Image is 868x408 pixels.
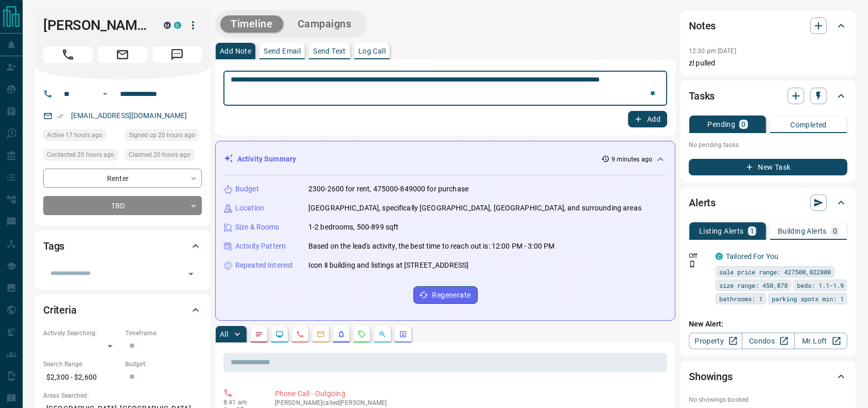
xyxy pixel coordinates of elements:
p: All [220,331,228,338]
span: parking spots min: 1 [772,293,844,304]
p: Completed [790,121,827,128]
span: Email [98,46,147,63]
p: 0 [833,227,837,235]
span: Contacted 20 hours ago [47,150,114,160]
p: No showings booked [689,395,847,404]
span: size range: 450,878 [719,280,788,290]
h2: Showings [689,368,733,385]
p: Send Text [313,47,346,55]
p: Budget [235,184,259,194]
a: [EMAIL_ADDRESS][DOMAIN_NAME] [71,111,187,120]
svg: Calls [296,330,304,338]
p: Phone Call - Outgoing [275,388,663,399]
h2: Tasks [689,88,715,104]
svg: Listing Alerts [337,330,345,338]
svg: Opportunities [378,330,387,338]
p: Off [689,251,709,260]
p: Based on the lead's activity, the best time to reach out is: 12:00 PM - 3:00 PM [308,241,554,252]
p: Send Email [264,47,301,55]
p: Listing Alerts [699,227,744,235]
h1: [PERSON_NAME] [43,17,148,34]
a: Property [689,333,742,349]
p: Icon Ⅱ building and listings at [STREET_ADDRESS] [308,260,468,271]
div: TBD [43,196,202,215]
svg: Emails [317,330,325,338]
span: Message [152,46,202,63]
span: beds: 1.1-1.9 [797,280,844,290]
div: Mon Aug 11 2025 [43,149,120,164]
div: Showings [689,364,847,389]
h2: Tags [43,238,64,254]
p: 0 [741,121,745,128]
svg: Requests [358,330,366,338]
p: Activity Pattern [235,241,286,252]
div: condos.ca [174,22,181,29]
span: Signed up 20 hours ago [129,130,195,140]
p: 1 [750,227,754,235]
p: Timeframe: [125,329,202,338]
div: Tasks [689,84,847,108]
h2: Criteria [43,302,77,318]
p: 8:41 am [223,399,259,406]
span: sale price range: 427500,822800 [719,267,831,277]
button: Timeline [220,15,283,32]
span: bathrooms: 1 [719,293,762,304]
p: Location [235,203,264,214]
a: Tailored For You [726,252,778,260]
h2: Alerts [689,194,716,211]
p: Actively Searching: [43,329,120,338]
div: Criteria [43,298,202,322]
svg: Agent Actions [399,330,407,338]
p: 9 minutes ago [612,155,652,164]
button: Add [628,111,667,127]
p: Building Alerts [778,227,827,235]
p: Pending [708,121,736,128]
span: Claimed 20 hours ago [129,150,190,160]
div: condos.ca [716,253,723,260]
div: Renter [43,169,202,188]
div: Mon Aug 11 2025 [125,129,202,144]
button: New Task [689,159,847,175]
p: No pending tasks [689,137,847,153]
p: 2300-2600 for rent, 475000-849000 for purchase [308,184,468,194]
a: Condos [742,333,795,349]
p: Search Range: [43,360,120,369]
p: Repeated Interest [235,260,293,271]
div: Alerts [689,190,847,215]
svg: Push Notification Only [689,260,696,268]
p: [GEOGRAPHIC_DATA], specifically [GEOGRAPHIC_DATA], [GEOGRAPHIC_DATA], and surrounding areas [308,203,641,214]
div: Mon Aug 11 2025 [125,149,202,164]
a: Mr.Loft [794,333,847,349]
div: Notes [689,13,847,38]
span: Call [43,46,93,63]
button: Open [184,267,198,281]
p: Log Call [358,47,386,55]
svg: Email Verified [57,112,64,120]
span: Active 17 hours ago [47,130,102,140]
svg: Lead Browsing Activity [275,330,284,338]
div: Activity Summary9 minutes ago [224,150,667,169]
p: Budget: [125,360,202,369]
p: 12:30 pm [DATE] [689,47,736,55]
textarea: To enrich screen reader interactions, please activate Accessibility in Grammarly extension settings [231,75,660,102]
p: 1-2 bedrooms, 500-899 sqft [308,222,398,233]
button: Regenerate [413,286,478,304]
div: Mon Aug 11 2025 [43,129,120,144]
p: [PERSON_NAME] called [PERSON_NAME] [275,399,663,406]
button: Campaigns [287,15,362,32]
h2: Notes [689,18,716,34]
p: New Alert: [689,319,847,330]
p: Size & Rooms [235,222,280,233]
button: Open [99,88,111,100]
p: Add Note [220,47,251,55]
p: Activity Summary [237,154,296,165]
p: $2,300 - $2,600 [43,369,120,386]
div: mrloft.ca [164,22,171,29]
div: Tags [43,234,202,258]
svg: Notes [255,330,263,338]
p: zl pulled [689,58,847,69]
p: Areas Searched: [43,391,202,400]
